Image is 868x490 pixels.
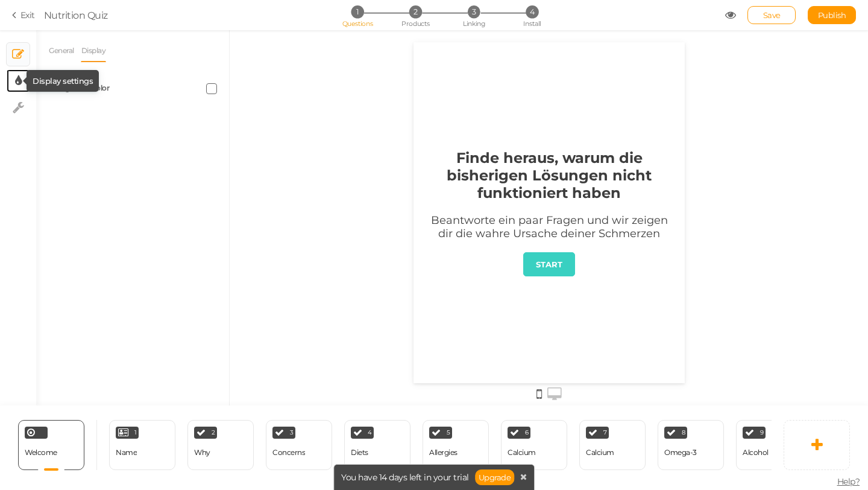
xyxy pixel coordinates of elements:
[351,5,363,18] span: 1
[468,5,480,18] span: 3
[760,430,764,436] span: 9
[48,39,75,62] a: General
[736,420,802,470] div: 9 Alcohol
[579,420,646,470] div: 7 Calcium
[194,448,210,457] div: Why
[109,420,175,470] div: 1 Name
[44,8,108,22] div: Nutrition Quiz
[504,5,560,18] li: 4 Install
[33,76,93,86] tip-tip: Display settings
[187,420,254,470] div: 2 Why
[409,5,422,18] span: 2
[266,420,332,470] div: 3 Concerns
[747,6,796,24] div: Save
[351,448,368,457] div: Diets
[388,5,444,18] li: 2 Products
[290,430,294,436] span: 3
[603,430,607,436] span: 7
[329,5,385,18] li: 1 Questions
[501,420,567,470] div: 6 Calcium
[682,430,685,436] span: 8
[81,39,107,62] a: Display
[341,473,469,482] span: You have 14 days left in your trial
[818,10,846,20] span: Publish
[446,5,502,18] li: 3 Linking
[837,476,860,487] span: Help?
[25,448,57,457] span: Welcome
[586,448,614,457] div: Calcium
[664,448,697,457] div: Omega-3
[763,10,781,20] span: Save
[423,420,489,470] div: 5 Allergies
[526,5,538,18] span: 4
[6,69,30,93] li: Display settings
[116,448,137,457] div: Name
[368,430,372,436] span: 4
[134,430,137,436] span: 1
[122,217,149,227] strong: START
[401,19,430,28] span: Products
[525,430,529,436] span: 6
[523,19,541,28] span: Install
[658,420,724,470] div: 8 Omega-3
[33,107,238,159] strong: Finde heraus, warum die bisherigen Lösungen nicht funktioniert haben
[447,430,450,436] span: 5
[18,420,84,470] div: Welcome
[475,469,515,485] a: Upgrade
[463,19,485,28] span: Linking
[12,9,35,21] a: Exit
[212,430,215,436] span: 2
[429,448,458,457] div: Allergies
[342,19,373,28] span: Questions
[743,448,769,457] div: Alcohol
[12,171,259,198] div: Beantworte ein paar Fragen und wir zeigen dir die wahre Ursache deiner Schmerzen
[272,448,305,457] div: Concerns
[508,448,536,457] div: Calcium
[7,69,30,92] a: Display settings
[344,420,410,470] div: 4 Diets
